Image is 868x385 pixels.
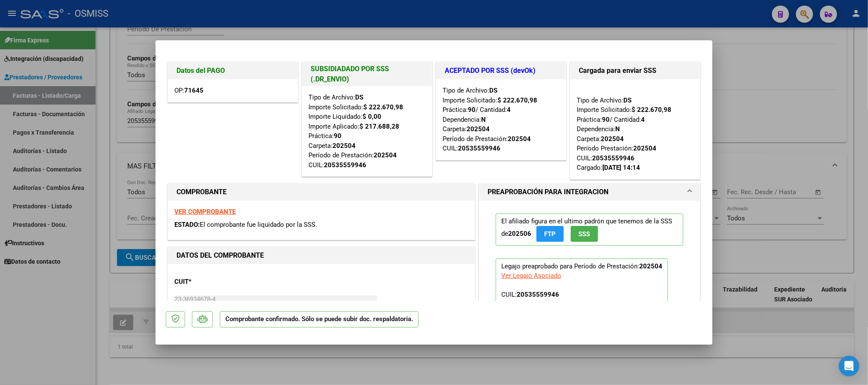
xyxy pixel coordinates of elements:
[174,208,236,216] a: VER COMPROBANTE
[517,290,559,299] div: 20535559946
[601,135,624,143] strong: 202504
[501,291,640,346] span: CUIL: Nombre y Apellido: Período Desde: Período Hasta: Admite Dependencia:
[468,106,476,114] strong: 90
[334,132,341,140] strong: 90
[200,221,317,229] span: El comprobante fue liquidado por la SSS.
[496,259,668,350] p: Legajo preaprobado para Período de Prestación:
[184,87,204,94] strong: 71645
[508,230,531,238] strong: 202506
[479,183,700,201] mat-expansion-panel-header: PREAPROBACIÓN PARA INTEGRACION
[177,188,227,196] strong: COMPROBANTE
[489,87,497,94] strong: DS
[445,66,557,76] h1: ACEPTADO POR SSS (devOk)
[501,271,561,280] div: Ver Legajo Asociado
[481,116,486,123] strong: N
[177,66,289,76] h1: Datos del PAGO
[308,93,425,170] div: Tipo de Archivo: Importe Solicitado: Importe Liquidado: Importe Aplicado: Práctica: Carpeta: Perí...
[363,103,403,111] strong: $ 222.670,98
[496,214,683,246] p: El afiliado figura en el ultimo padrón que tenemos de la SSS de
[615,125,620,133] strong: N
[592,153,635,163] div: 20535559946
[355,93,363,101] strong: DS
[497,96,537,104] strong: $ 222.670,98
[641,116,645,123] strong: 4
[579,66,691,76] h1: Cargada para enviar SSS
[458,144,500,153] div: 20535559946
[177,251,264,259] strong: DATOS DEL COMPROBANTE
[174,221,200,229] span: ESTADO:
[332,142,356,150] strong: 202504
[633,144,656,152] strong: 202504
[479,201,700,370] div: PREAPROBACIÓN PARA INTEGRACION
[174,277,263,287] p: CUIT
[220,311,419,328] p: Comprobante confirmado. Sólo se puede subir doc. respaldatoria.
[507,106,511,114] strong: 4
[488,187,608,197] h1: PREAPROBACIÓN PARA INTEGRACION
[467,125,490,133] strong: 202504
[579,230,590,238] span: SSS
[443,86,560,153] div: Tipo de Archivo: Importe Solicitado: Práctica: / Cantidad: Dependencia: Carpeta: Período de Prest...
[571,226,598,242] button: SSS
[536,226,564,242] button: FTP
[545,230,556,238] span: FTP
[324,160,366,170] div: 20535559946
[362,113,381,120] strong: $ 0,00
[602,116,610,123] strong: 90
[639,262,662,270] strong: 202504
[508,135,531,143] strong: 202504
[839,356,859,376] div: Open Intercom Messenger
[374,151,397,159] strong: 202504
[556,300,640,308] strong: PESCADOR [PERSON_NAME]
[602,164,640,171] strong: [DATE] 14:14
[311,64,423,84] h1: SUBSIDIADADO POR SSS (.DR_ENVIO)
[623,96,632,104] strong: DS
[174,87,204,94] span: OP:
[632,106,671,114] strong: $ 222.670,98
[577,86,694,173] div: Tipo de Archivo: Importe Solicitado: Práctica: / Cantidad: Dependencia: Carpeta: Período Prestaci...
[359,123,399,130] strong: $ 217.688,28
